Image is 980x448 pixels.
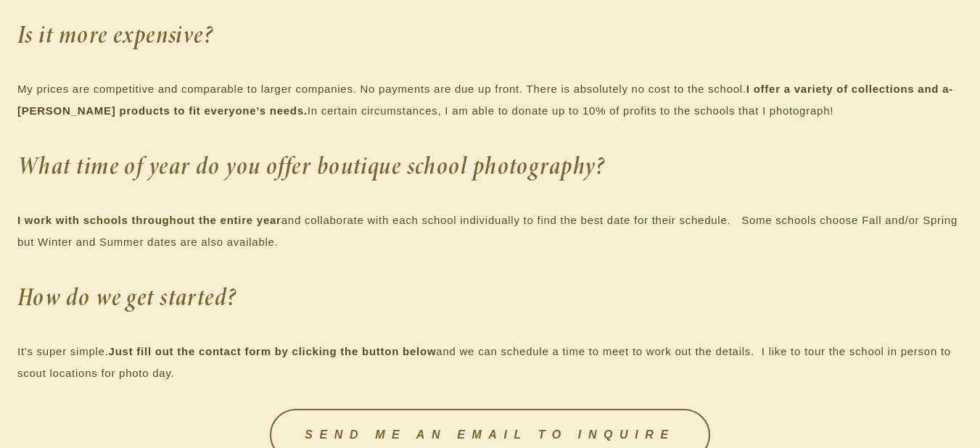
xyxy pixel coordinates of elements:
h2: Is it more expensive? [17,12,963,57]
p: It's super simple. and we can schedule a time to meet to work out the details. I like to tour the... [17,341,963,384]
strong: Just fill out the contact form by clicking the button below [109,345,437,357]
p: My prices are competitive and comparable to larger companies. No payments are due up front. There... [17,78,963,122]
h2: How do we get started? [17,275,963,319]
h2: What time of year do you offer boutique school photography? [17,144,963,188]
strong: I work with schools throughout the entire year [17,214,281,226]
p: and collaborate with each school individually to find the best date for their schedule. Some scho... [17,210,963,253]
